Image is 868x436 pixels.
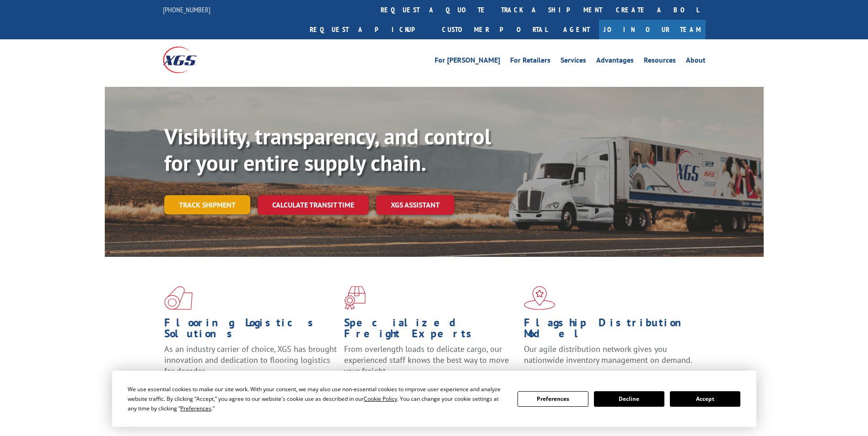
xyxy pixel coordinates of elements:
a: Request a pickup [303,20,435,39]
a: About [686,57,706,67]
a: Agent [554,20,599,39]
img: xgs-icon-total-supply-chain-intelligence-red [164,286,193,310]
a: Calculate transit time [258,195,369,215]
a: [PHONE_NUMBER] [163,5,210,14]
div: We use essential cookies to make our site work. With your consent, we may also use non-essential ... [128,384,507,413]
a: Customer Portal [435,20,554,39]
a: Services [561,57,586,67]
h1: Flooring Logistics Solutions [164,317,337,344]
span: Preferences [180,404,211,412]
span: Cookie Policy [364,395,397,403]
b: Visibility, transparency, and control for your entire supply chain. [164,122,491,177]
a: XGS ASSISTANT [376,195,454,215]
div: Cookie Consent Prompt [112,371,756,427]
h1: Flagship Distribution Model [524,317,697,344]
a: Resources [644,57,676,67]
p: From overlength loads to delicate cargo, our experienced staff knows the best way to move your fr... [344,344,517,384]
a: For Retailers [510,57,550,67]
span: Our agile distribution network gives you nationwide inventory management on demand. [524,344,692,365]
img: xgs-icon-focused-on-flooring-red [344,286,366,310]
h1: Specialized Freight Experts [344,317,517,344]
a: For [PERSON_NAME] [435,57,500,67]
button: Preferences [518,391,588,407]
button: Accept [670,391,740,407]
a: Track shipment [164,195,250,214]
span: As an industry carrier of choice, XGS has brought innovation and dedication to flooring logistics... [164,344,337,376]
a: Advantages [596,57,634,67]
button: Decline [594,391,664,407]
img: xgs-icon-flagship-distribution-model-red [524,286,555,310]
a: Join Our Team [599,20,706,39]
